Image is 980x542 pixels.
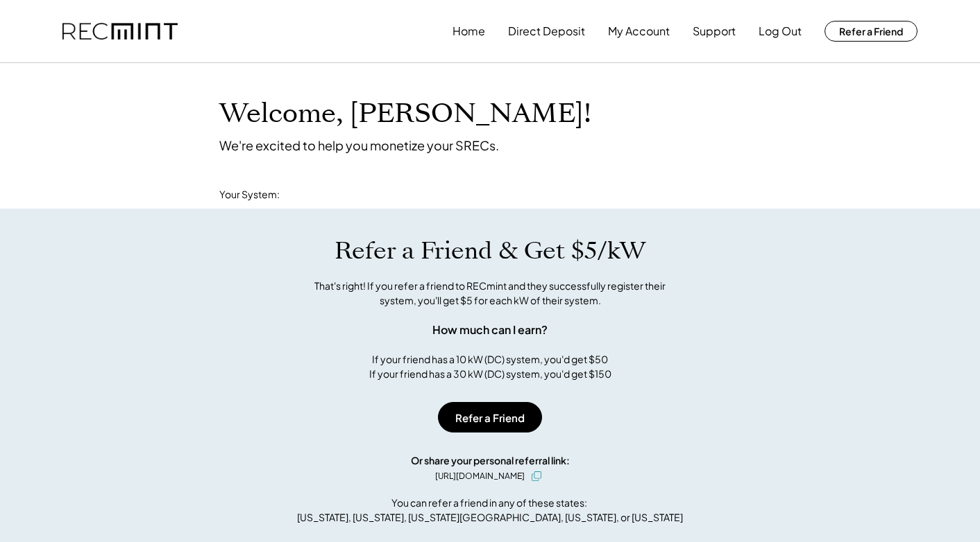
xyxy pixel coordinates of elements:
[219,98,591,130] h1: Welcome, [PERSON_NAME]!
[438,402,542,432] button: Refer a Friend
[528,468,545,484] button: click to copy
[219,137,499,153] div: We're excited to help you monetize your SRECs.
[299,279,681,308] div: That's right! If you refer a friend to RECmint and they successfully register their system, you'l...
[508,17,585,45] button: Direct Deposit
[453,17,485,45] button: Home
[297,496,683,525] div: You can refer a friend in any of these states: [US_STATE], [US_STATE], [US_STATE][GEOGRAPHIC_DATA...
[825,21,918,42] button: Refer a Friend
[435,470,525,482] div: [URL][DOMAIN_NAME]
[411,453,570,468] div: Or share your personal referral link:
[693,17,736,45] button: Support
[369,352,611,381] div: If your friend has a 10 kW (DC) system, you'd get $50 If your friend has a 30 kW (DC) system, you...
[759,17,802,45] button: Log Out
[335,236,645,265] h1: Refer a Friend & Get $5/kW
[219,188,280,202] div: Your System:
[432,322,548,338] div: How much can I earn?
[608,17,670,45] button: My Account
[62,23,178,40] img: recmint-logotype%403x.png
